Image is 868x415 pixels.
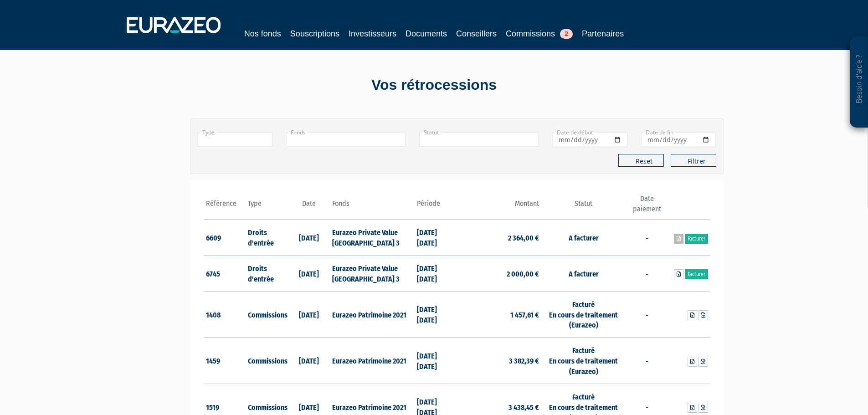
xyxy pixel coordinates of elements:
[330,220,414,256] td: Eurazeo Private Value [GEOGRAPHIC_DATA] 3
[541,338,626,384] td: Facturé En cours de traitement (Eurazeo)
[626,291,668,338] td: -
[671,154,716,167] button: Filtrer
[457,338,541,384] td: 3 382,39 €
[685,234,708,244] a: Facturer
[288,220,330,256] td: [DATE]
[457,220,541,256] td: 2 364,00 €
[204,338,246,384] td: 1459
[288,194,330,220] th: Date
[330,291,414,338] td: Eurazeo Patrimoine 2021
[415,194,457,220] th: Période
[541,194,626,220] th: Statut
[457,256,541,292] td: 2 000,00 €
[457,194,541,220] th: Montant
[626,338,668,384] td: -
[541,220,626,256] td: A facturer
[626,194,668,220] th: Date paiement
[204,291,246,338] td: 1408
[349,27,396,40] a: Investisseurs
[582,27,624,40] a: Partenaires
[854,41,864,123] p: Besoin d'aide ?
[127,17,221,33] img: 1732889491-logotype_eurazeo_blanc_rvb.png
[288,291,330,338] td: [DATE]
[618,154,664,167] button: Reset
[415,220,457,256] td: [DATE] [DATE]
[246,256,288,292] td: Droits d'entrée
[626,256,668,292] td: -
[415,338,457,384] td: [DATE] [DATE]
[246,291,288,338] td: Commissions
[288,256,330,292] td: [DATE]
[506,27,573,41] a: Commissions2
[204,256,246,292] td: 6745
[456,27,497,40] a: Conseillers
[541,256,626,292] td: A facturer
[541,291,626,338] td: Facturé En cours de traitement (Eurazeo)
[415,256,457,292] td: [DATE] [DATE]
[415,291,457,338] td: [DATE] [DATE]
[685,269,708,279] a: Facturer
[626,220,668,256] td: -
[204,220,246,256] td: 6609
[457,291,541,338] td: 1 457,61 €
[330,194,414,220] th: Fonds
[330,256,414,292] td: Eurazeo Private Value [GEOGRAPHIC_DATA] 3
[406,27,447,40] a: Documents
[175,75,694,96] div: Vos rétrocessions
[246,338,288,384] td: Commissions
[288,338,330,384] td: [DATE]
[560,29,573,39] span: 2
[290,27,339,40] a: Souscriptions
[246,194,288,220] th: Type
[204,194,246,220] th: Référence
[244,27,281,40] a: Nos fonds
[330,338,414,384] td: Eurazeo Patrimoine 2021
[246,220,288,256] td: Droits d'entrée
